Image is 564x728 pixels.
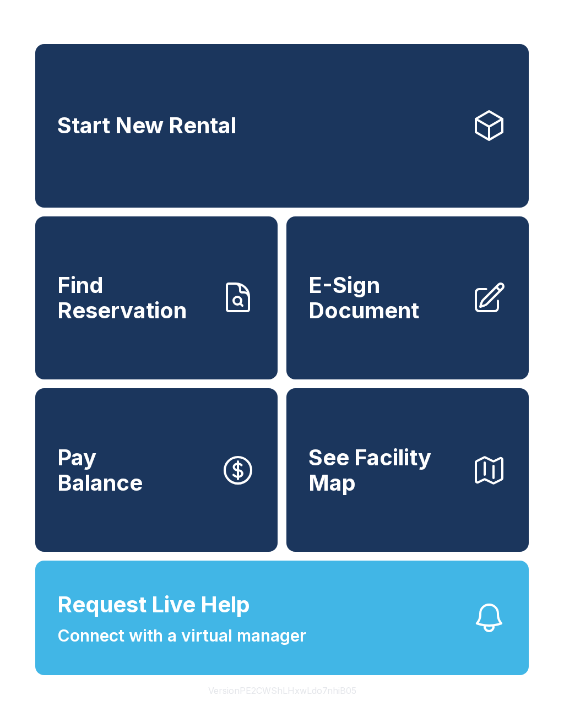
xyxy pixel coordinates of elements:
[57,113,236,138] span: Start New Rental
[35,44,529,208] a: Start New Rental
[57,273,211,323] span: Find Reservation
[199,675,365,706] button: VersionPE2CWShLHxwLdo7nhiB05
[35,388,278,552] a: PayBalance
[35,216,278,380] a: Find Reservation
[308,273,463,323] span: E-Sign Document
[57,588,250,621] span: Request Live Help
[35,561,529,675] button: Request Live HelpConnect with a virtual manager
[286,388,529,552] button: See Facility Map
[286,216,529,380] a: E-Sign Document
[57,445,143,495] span: Pay Balance
[308,445,463,495] span: See Facility Map
[57,623,306,648] span: Connect with a virtual manager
